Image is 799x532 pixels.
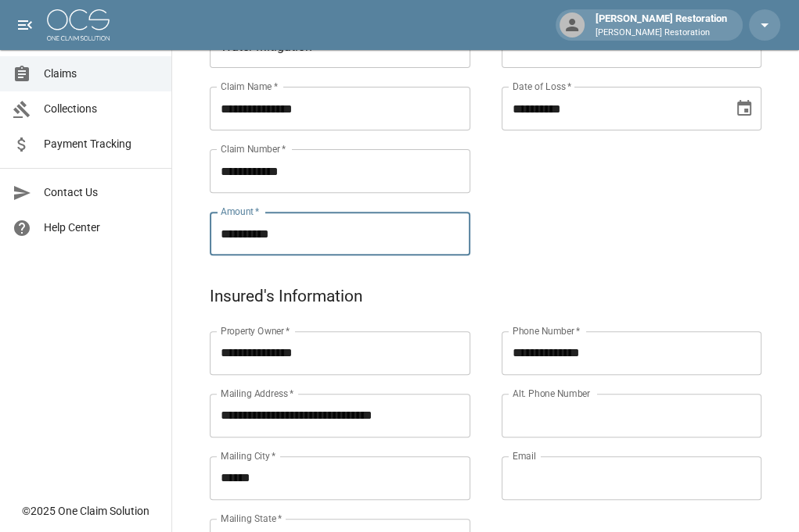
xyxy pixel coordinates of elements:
[44,220,159,236] span: Help Center
[22,503,149,519] div: © 2025 One Claim Solution
[729,93,760,124] button: Choose date, selected date is Jul 30, 2025
[221,142,286,155] label: Claim Number
[221,512,282,525] label: Mailing State
[589,11,733,39] div: [PERSON_NAME] Restoration
[513,80,571,93] label: Date of Loss
[44,136,159,152] span: Payment Tracking
[47,9,110,41] img: ocs-logo-white-transparent.png
[44,101,159,117] span: Collections
[513,449,536,462] label: Email
[44,184,159,201] span: Contact Us
[221,205,260,218] label: Amount
[221,80,278,93] label: Claim Name
[9,9,41,41] button: open drawer
[513,387,590,400] label: Alt. Phone Number
[596,27,727,40] p: [PERSON_NAME] Restoration
[44,66,159,82] span: Claims
[221,387,293,400] label: Mailing Address
[221,449,276,462] label: Mailing City
[221,324,290,337] label: Property Owner
[513,324,580,337] label: Phone Number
